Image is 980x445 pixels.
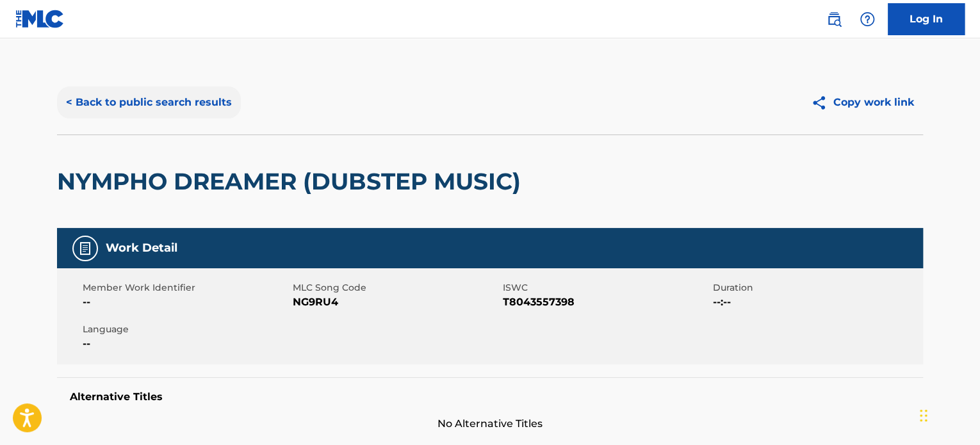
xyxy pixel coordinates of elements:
[83,323,290,336] span: Language
[713,281,920,295] span: Duration
[821,6,847,32] a: Public Search
[70,391,910,403] h5: Alternative Titles
[57,167,527,196] h2: NYMPHO DREAMER (DUBSTEP MUSIC)
[83,336,290,352] span: --
[854,6,880,32] div: Help
[503,295,710,310] span: T8043557398
[83,295,290,310] span: --
[83,281,290,295] span: Member Work Identifier
[106,241,177,255] h5: Work Detail
[920,396,927,435] div: Drag
[713,295,920,310] span: --:--
[826,12,842,27] img: search
[57,86,241,118] button: < Back to public search results
[57,416,923,432] span: No Alternative Titles
[802,86,923,118] button: Copy work link
[811,95,833,111] img: Copy work link
[888,3,965,35] a: Log In
[15,10,65,28] img: MLC Logo
[293,281,500,295] span: MLC Song Code
[916,384,980,445] iframe: Chat Widget
[503,281,710,295] span: ISWC
[860,12,875,27] img: help
[293,295,500,310] span: NG9RU4
[78,241,93,256] img: Work Detail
